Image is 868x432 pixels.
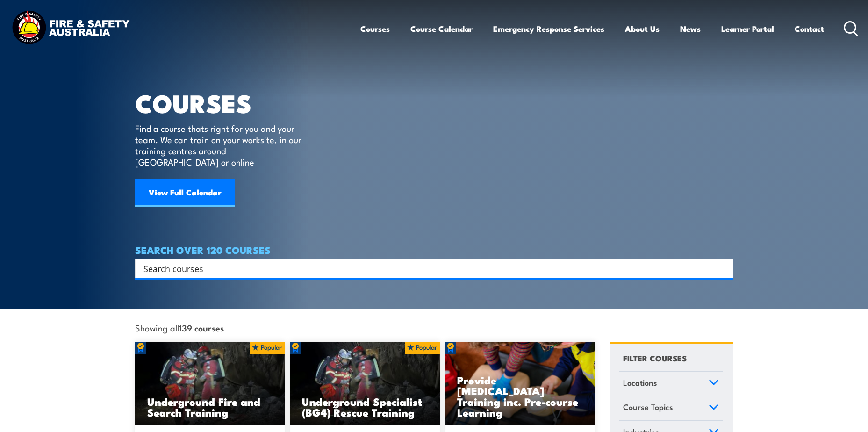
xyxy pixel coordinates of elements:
a: Emergency Response Services [493,16,604,41]
a: Underground Specialist (BG4) Rescue Training [290,342,440,426]
h3: Underground Fire and Search Training [147,396,273,418]
form: Search form [145,262,715,275]
p: Find a course thats right for you and your team. We can train on your worksite, in our training c... [135,122,306,167]
input: Search input [143,261,713,275]
a: Locations [619,372,723,396]
h3: Provide [MEDICAL_DATA] Training inc. Pre-course Learning [457,374,583,418]
a: View Full Calendar [135,179,235,207]
h4: SEARCH OVER 120 COURSES [135,245,733,255]
img: Low Voltage Rescue and Provide CPR [445,342,595,426]
img: Underground mine rescue [290,342,440,426]
h1: COURSES [135,92,315,114]
button: Search magnifier button [717,262,730,275]
span: Course Topics [623,401,673,413]
a: Provide [MEDICAL_DATA] Training inc. Pre-course Learning [445,342,595,426]
span: Locations [623,376,657,389]
a: Course Calendar [410,16,473,41]
span: Showing all [135,323,224,332]
a: Courses [360,16,390,41]
a: Underground Fire and Search Training [135,342,286,426]
a: Contact [795,16,824,41]
strong: 139 courses [179,321,224,334]
h3: Underground Specialist (BG4) Rescue Training [302,396,428,418]
a: About Us [625,16,660,41]
h4: FILTER COURSES [623,352,687,364]
a: Course Topics [619,396,723,420]
a: Learner Portal [721,16,774,41]
img: Underground mine rescue [135,342,286,426]
a: News [680,16,701,41]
